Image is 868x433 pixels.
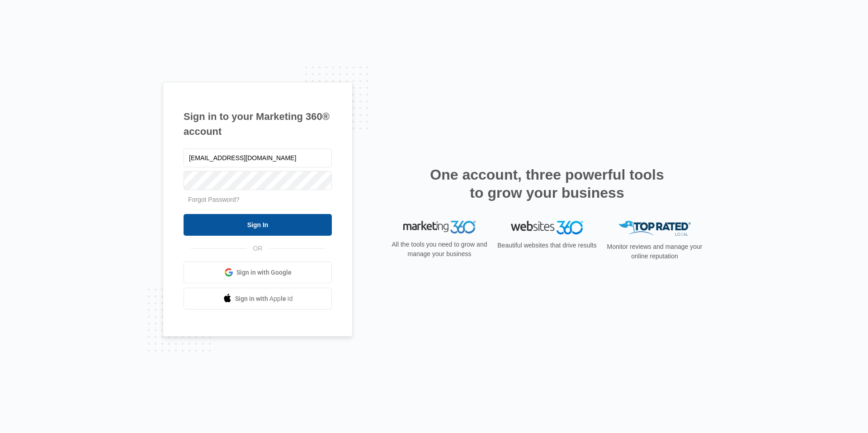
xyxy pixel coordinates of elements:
img: Marketing 360 [403,221,476,233]
span: Sign in with Apple Id [235,294,293,304]
a: Sign in with Apple Id [184,288,332,309]
p: Beautiful websites that drive results [496,241,598,250]
img: Top Rated Local [618,221,691,236]
p: All the tools you need to grow and manage your business [389,240,490,259]
span: Sign in with Google [236,268,292,277]
input: Sign In [184,214,332,236]
h2: One account, three powerful tools to grow your business [427,166,667,202]
h1: Sign in to your Marketing 360® account [184,109,332,139]
input: Email [184,148,332,167]
a: Forgot Password? [188,196,240,203]
p: Monitor reviews and manage your online reputation [604,242,705,261]
img: Websites 360 [511,221,583,234]
a: Sign in with Google [184,262,332,283]
span: OR [247,244,269,253]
